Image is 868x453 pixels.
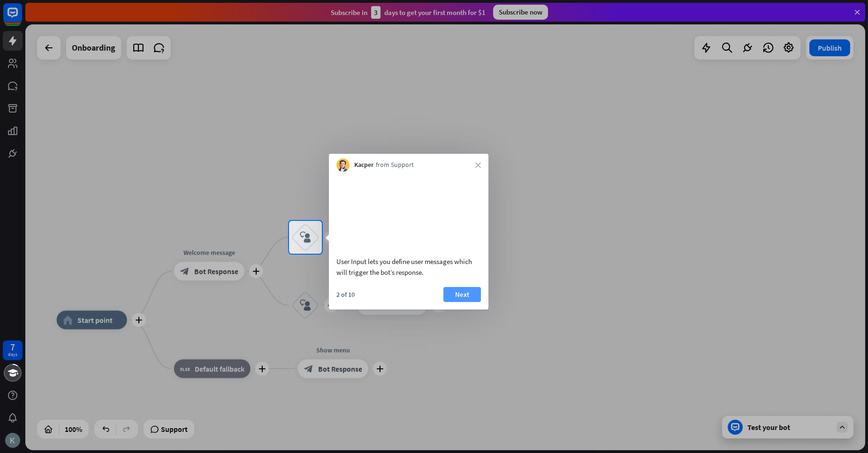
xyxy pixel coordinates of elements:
i: block_user_input [300,232,311,243]
i: close [475,162,481,168]
span: Kacper [354,160,373,170]
button: Open LiveChat chat widget [8,4,36,32]
div: User Input lets you define user messages which will trigger the bot’s response. [336,256,481,278]
button: Next [443,287,481,302]
div: 2 of 10 [336,290,355,299]
span: from Support [376,160,414,170]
